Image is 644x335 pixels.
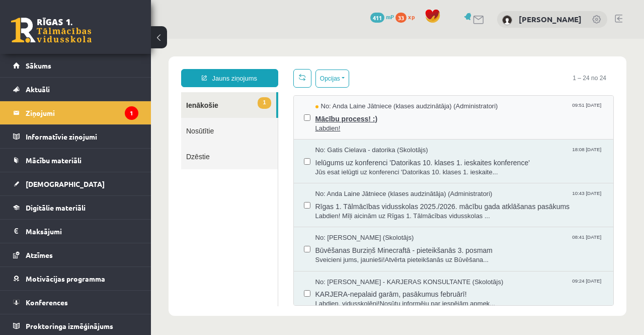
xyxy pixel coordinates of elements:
[414,30,463,48] span: 1 – 24 no 24
[11,18,92,43] a: Rīgas 1. Tālmācības vidusskola
[26,274,105,283] span: Motivācijas programma
[165,217,453,226] span: Sveicieni jums, jaunieši!Atvērta pieteikšanās uz Būvēšana...
[107,58,120,70] span: 1
[13,243,138,266] a: Atzīmes
[13,78,138,101] a: Aktuāli
[421,151,452,158] span: 10:43 [DATE]
[408,13,415,21] span: xp
[519,14,582,24] a: [PERSON_NAME]
[13,172,138,195] a: [DEMOGRAPHIC_DATA]
[13,101,138,124] a: Ziņojumi1
[26,125,138,148] legend: Informatīvie ziņojumi
[370,13,394,21] a: 411 mP
[26,203,86,212] span: Digitālie materiāli
[395,13,407,23] span: 33
[13,196,138,219] a: Digitālie materiāli
[30,53,125,79] a: 1Ienākošie
[165,194,263,204] span: No: [PERSON_NAME] (Skolotājs)
[165,151,342,160] span: No: Anda Laine Jātniece (klases audzinātāja) (Administratori)
[13,125,138,148] a: Informatīvie ziņojumi
[165,248,453,260] span: KARJERA-nepalaid garām, pasākumus februārī!
[26,85,50,94] span: Aktuāli
[30,105,127,130] a: Dzēstie
[421,107,452,114] span: 18:08 [DATE]
[502,15,512,25] img: Ričards Miezītis
[165,107,453,138] a: No: Gatis Cielava - datorika (Skolotājs) 18:08 [DATE] Ielūgums uz konferenci 'Datorikas 10. klase...
[421,239,452,246] span: 09:24 [DATE]
[370,13,384,23] span: 411
[30,30,127,48] a: Jauns ziņojums
[13,220,138,243] a: Maksājumi
[26,179,105,188] span: [DEMOGRAPHIC_DATA]
[395,13,420,21] a: 33 xp
[165,63,347,73] span: No: Anda Laine Jātniece (klases audzinātāja) (Administratori)
[165,31,198,49] button: Opcijas
[26,250,53,259] span: Atzīmes
[165,129,453,139] span: Jūs esat ielūgti uz konferenci 'Datorikas 10. klases 1. ieskaite...
[165,116,453,129] span: Ielūgums uz konferenci 'Datorikas 10. klases 1. ieskaites konference'
[165,239,453,270] a: No: [PERSON_NAME] - KARJERAS KONSULTANTE (Skolotājs) 09:24 [DATE] KARJERA-nepalaid garām, pasākum...
[421,194,452,202] span: 08:41 [DATE]
[26,101,138,124] legend: Ziņojumi
[165,73,453,85] span: Mācību process! :)
[386,13,394,21] span: mP
[125,106,138,120] i: 1
[26,298,68,307] span: Konferences
[13,267,138,290] a: Motivācijas programma
[13,54,138,77] a: Sākums
[26,321,113,330] span: Proktoringa izmēģinājums
[26,61,51,70] span: Sākums
[165,85,453,95] span: Labdien!
[165,107,277,116] span: No: Gatis Cielava - datorika (Skolotājs)
[165,239,353,248] span: No: [PERSON_NAME] - KARJERAS KONSULTANTE (Skolotājs)
[26,156,82,165] span: Mācību materiāli
[165,151,453,182] a: No: Anda Laine Jātniece (klases audzinātāja) (Administratori) 10:43 [DATE] Rīgas 1. Tālmācības vi...
[421,63,452,71] span: 09:51 [DATE]
[30,79,127,105] a: Nosūtītie
[165,260,453,270] span: Labdien, vidusskolēni!Nosūtu informēju par iespējām apmek...
[165,160,453,173] span: Rīgas 1. Tālmācības vidusskolas 2025./2026. mācību gada atklāšanas pasākums
[13,291,138,314] a: Konferences
[165,173,453,182] span: Labdien! Mīļi aicinām uz Rīgas 1. Tālmācības vidusskolas ...
[165,204,453,217] span: Būvēšanas Burziņš Minecraftā - pieteikšanās 3. posmam
[165,194,453,226] a: No: [PERSON_NAME] (Skolotājs) 08:41 [DATE] Būvēšanas Burziņš Minecraftā - pieteikšanās 3. posmam ...
[13,149,138,172] a: Mācību materiāli
[26,220,138,243] legend: Maksājumi
[165,63,453,94] a: No: Anda Laine Jātniece (klases audzinātāja) (Administratori) 09:51 [DATE] Mācību process! :) Lab...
